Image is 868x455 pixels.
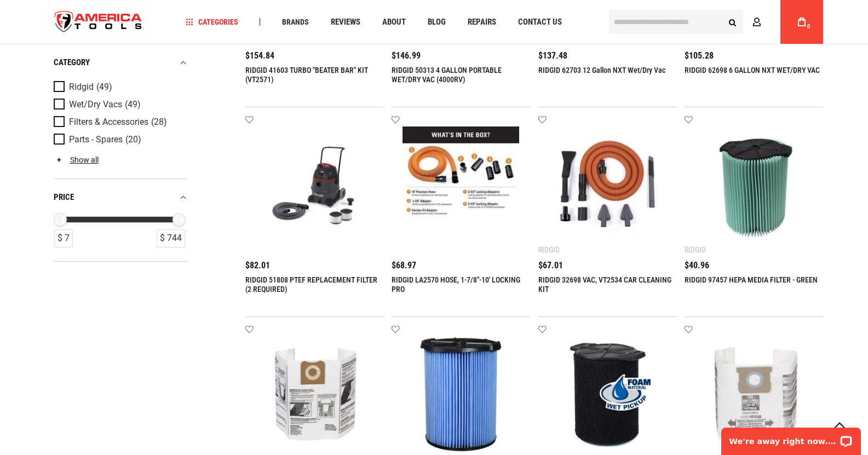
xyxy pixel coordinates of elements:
div: Product Filters [54,44,188,262]
a: RIDGID 50313 4 GALLON PORTABLE WET/DRY VAC (4000RV) [392,66,502,84]
a: Ridgid (49) [54,81,185,93]
img: RIDGID 72952 VF5000 FINE DUST FILTER [403,336,519,453]
a: RIDGID 62703 12 Gallon NXT Wet/Dry Vac [538,66,665,74]
span: Categories [186,18,238,26]
a: Blog [423,15,451,30]
iframe: LiveChat chat widget [714,421,868,455]
span: Repairs [468,18,496,26]
span: Filters & Accessories [69,117,148,127]
a: Show all [54,155,99,164]
span: Blog [428,18,446,26]
a: Parts - Spares (20) [54,134,185,146]
div: $ 744 [157,229,185,247]
a: Brands [277,15,314,30]
span: (20) [125,135,141,145]
span: (49) [96,83,112,92]
div: $ 7 [54,229,73,247]
a: Reviews [326,15,365,30]
span: About [382,18,406,26]
button: Search [722,11,743,32]
span: Brands [282,18,309,26]
a: Repairs [463,15,501,30]
span: Contact Us [518,18,562,26]
div: category [54,55,188,70]
a: Contact Us [513,15,567,30]
span: Parts - Spares [69,135,123,145]
img: RIDGID 51808 PTEF REPLACEMENT FILTER (2 REQUIRED) [256,126,373,243]
a: RIDGID LA2570 HOSE, 1-7/8"-10' LOCKING PRO [392,275,520,293]
img: RIDGID 40158 VF7000 WET FILTER [549,336,666,453]
div: price [54,190,188,205]
div: Ridgid [538,245,560,254]
a: About [377,15,411,30]
a: RIDGID 62698 6 GALLON NXT WET/DRY VAC [685,66,820,74]
span: Wet/Dry Vacs [69,100,122,110]
img: RIDGID 32698 VAC, VT2534 CAR CLEANING KIT [549,126,666,243]
a: RIDGID 41603 TURBO "BEATER BAR" KIT (VT2571) [245,66,368,84]
a: Filters & Accessories (28) [54,116,185,128]
span: $40.96 [685,261,709,270]
a: RIDGID 97457 HEPA MEDIA FILTER - GREEN [685,275,818,284]
img: RIDGID 97457 HEPA MEDIA FILTER - GREEN [695,126,812,243]
span: (49) [125,100,141,110]
span: $82.01 [245,261,270,270]
img: RIDGID 40153 HIGH-EFFICIENCY DUST BAGS (VF3503) [695,336,812,453]
span: 0 [807,24,810,30]
img: America Tools [45,2,152,43]
a: RIDGID 32698 VAC, VT2534 CAR CLEANING KIT [538,275,671,293]
span: $67.01 [538,261,563,270]
span: $105.28 [685,51,714,60]
span: (28) [151,118,167,127]
span: Reviews [331,18,360,26]
div: Ridgid [685,245,706,254]
span: $146.99 [392,51,421,60]
span: Ridgid [69,82,94,92]
img: RIDGID LA2570 HOSE, 1-7/8 [403,126,519,243]
span: $154.84 [245,51,274,60]
span: $137.48 [538,51,567,60]
a: Wet/Dry Vacs (49) [54,99,185,111]
a: store logo [45,2,152,43]
a: RIDGID 51808 PTEF REPLACEMENT FILTER (2 REQUIRED) [245,275,377,293]
a: Categories [181,15,243,30]
img: RIDGID 23743 HIGH-EFFICIENCY DUST BAGS (VF3502) [256,336,373,453]
span: $68.97 [392,261,416,270]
